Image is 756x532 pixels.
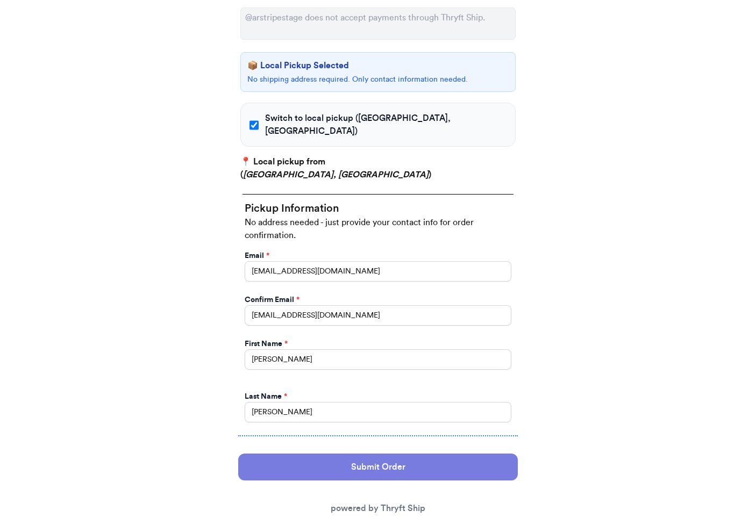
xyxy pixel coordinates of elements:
h2: Pickup Information [245,201,511,216]
p: No shipping address required. Only contact information needed. [247,74,509,85]
input: Confirm Email [245,305,511,326]
label: First Name [245,339,288,349]
input: First Name [245,349,511,370]
p: 📍 Local pickup from ( ) [240,155,516,181]
input: Switch to local pickup ([GEOGRAPHIC_DATA], [GEOGRAPHIC_DATA]) [249,120,259,131]
label: Confirm Email [245,294,299,305]
button: Submit Order [238,454,518,480]
p: 📦 Local Pickup Selected [247,59,509,72]
p: No address needed - just provide your contact info for order confirmation. [245,216,511,242]
input: Email [245,261,511,282]
span: Switch to local pickup ([GEOGRAPHIC_DATA], [GEOGRAPHIC_DATA]) [265,112,507,138]
em: [GEOGRAPHIC_DATA], [GEOGRAPHIC_DATA] [243,170,429,179]
label: Last Name [245,391,287,402]
label: Email [245,250,269,261]
input: Last Name [245,402,511,422]
a: powered by Thryft Ship [331,504,425,513]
